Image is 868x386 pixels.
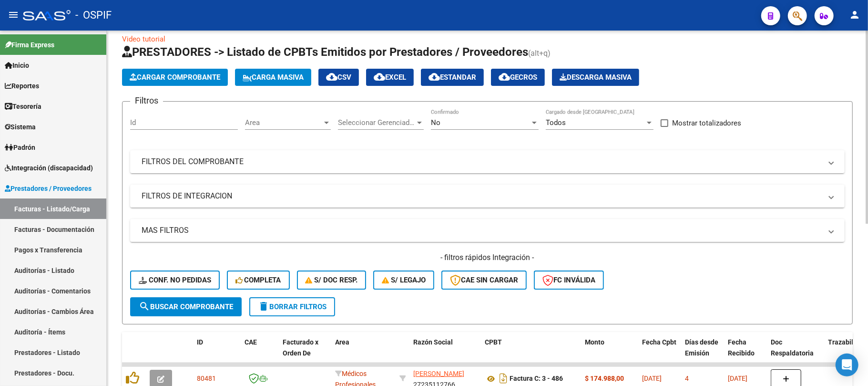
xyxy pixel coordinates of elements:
[235,69,311,86] button: Carga Masiva
[481,332,581,374] datatable-header-cell: CPBT
[142,156,822,167] mat-panel-title: FILTROS DEL COMPROBANTE
[441,271,527,290] button: CAE SIN CARGAR
[5,163,93,173] span: Integración (discapacidad)
[413,338,453,346] span: Razón Social
[429,71,440,83] mat-icon: cloud_download
[122,45,528,59] span: PRESTADORES -> Listado de CPBTs Emitidos por Prestadores / Proveedores
[122,35,165,43] a: Video tutorial
[485,338,502,346] span: CPBT
[685,338,718,357] span: Días desde Emisión
[326,71,337,83] mat-icon: cloud_download
[139,301,150,312] mat-icon: search
[5,122,36,132] span: Sistema
[197,338,203,346] span: ID
[122,69,228,86] button: Cargar Comprobante
[318,69,359,86] button: CSV
[672,117,741,129] span: Mostrar totalizadores
[685,375,689,382] span: 4
[130,94,163,107] h3: Filtros
[638,332,681,374] datatable-header-cell: Fecha Cpbt
[552,69,639,86] button: Descarga Masiva
[528,49,551,58] span: (alt+q)
[75,5,112,26] span: - OSPIF
[642,375,662,382] span: [DATE]
[409,332,481,374] datatable-header-cell: Razón Social
[5,60,29,71] span: Inicio
[326,73,351,82] span: CSV
[197,375,216,382] span: 80481
[130,150,845,173] mat-expansion-panel-header: FILTROS DEL COMPROBANTE
[249,297,335,316] button: Borrar Filtros
[499,73,537,82] span: Gecros
[5,142,35,153] span: Padrón
[283,338,318,357] span: Facturado x Orden De
[279,332,331,374] datatable-header-cell: Facturado x Orden De
[767,332,824,374] datatable-header-cell: Doc Respaldatoria
[499,71,510,83] mat-icon: cloud_download
[331,332,396,374] datatable-header-cell: Area
[534,271,604,290] button: FC Inválida
[724,332,767,374] datatable-header-cell: Fecha Recibido
[142,191,822,201] mat-panel-title: FILTROS DE INTEGRACION
[306,276,358,284] span: S/ Doc Resp.
[139,303,233,311] span: Buscar Comprobante
[258,303,327,311] span: Borrar Filtros
[771,338,814,357] span: Doc Respaldatoria
[5,101,41,112] span: Tesorería
[243,73,304,82] span: Carga Masiva
[130,271,220,290] button: Conf. no pedidas
[374,71,385,83] mat-icon: cloud_download
[552,69,639,86] app-download-masive: Descarga masiva de comprobantes (adjuntos)
[5,81,39,91] span: Reportes
[338,118,415,127] span: Seleccionar Gerenciador
[130,297,242,316] button: Buscar Comprobante
[828,338,867,346] span: Trazabilidad
[728,338,755,357] span: Fecha Recibido
[130,219,845,242] mat-expansion-panel-header: MAS FILTROS
[5,183,92,194] span: Prestadores / Proveedores
[139,276,211,284] span: Conf. no pedidas
[297,271,367,290] button: S/ Doc Resp.
[546,118,566,127] span: Todos
[241,332,279,374] datatable-header-cell: CAE
[5,40,54,50] span: Firma Express
[130,252,845,263] h4: - filtros rápidos Integración -
[373,271,434,290] button: S/ legajo
[585,338,604,346] span: Monto
[142,225,822,236] mat-panel-title: MAS FILTROS
[130,185,845,208] mat-expansion-panel-header: FILTROS DE INTEGRACION
[497,371,510,386] i: Descargar documento
[836,354,858,376] div: Open Intercom Messenger
[429,73,476,82] span: Estandar
[491,69,545,86] button: Gecros
[542,276,595,284] span: FC Inválida
[431,118,440,127] span: No
[335,338,349,346] span: Area
[8,9,19,21] mat-icon: menu
[849,9,860,21] mat-icon: person
[245,338,257,346] span: CAE
[235,276,281,284] span: Completa
[585,375,624,382] strong: $ 174.988,00
[681,332,724,374] datatable-header-cell: Días desde Emisión
[560,73,632,82] span: Descarga Masiva
[245,118,322,127] span: Area
[642,338,676,346] span: Fecha Cpbt
[366,69,414,86] button: EXCEL
[728,375,747,382] span: [DATE]
[130,73,220,82] span: Cargar Comprobante
[382,276,426,284] span: S/ legajo
[450,276,518,284] span: CAE SIN CARGAR
[510,375,563,383] strong: Factura C: 3 - 486
[258,301,269,312] mat-icon: delete
[193,332,241,374] datatable-header-cell: ID
[227,271,290,290] button: Completa
[581,332,638,374] datatable-header-cell: Monto
[421,69,484,86] button: Estandar
[413,370,464,377] span: [PERSON_NAME]
[374,73,406,82] span: EXCEL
